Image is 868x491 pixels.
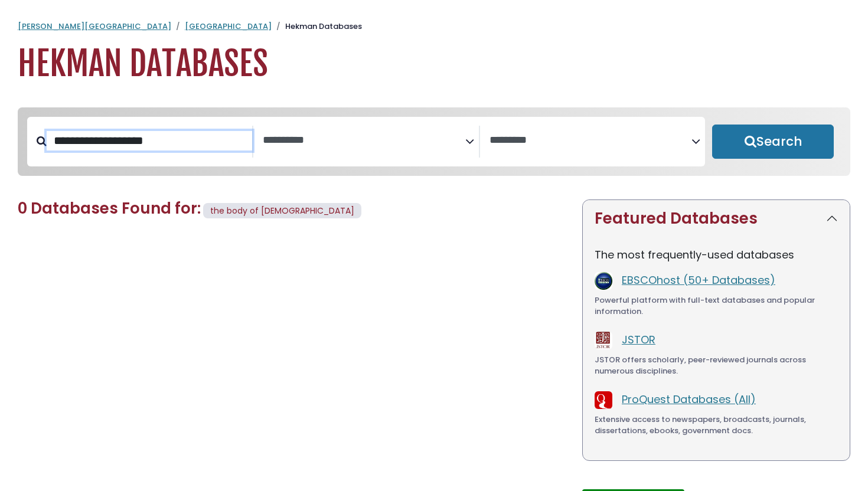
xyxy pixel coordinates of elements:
button: Submit for Search Results [712,125,834,159]
div: Powerful platform with full-text databases and popular information. [595,294,838,317]
textarea: Search [263,135,465,147]
a: [PERSON_NAME][GEOGRAPHIC_DATA] [18,21,171,32]
span: the body of [DEMOGRAPHIC_DATA] [210,205,354,217]
p: The most frequently-used databases [595,247,838,263]
nav: Search filters [18,107,850,176]
textarea: Search [490,135,691,147]
a: ProQuest Databases (All) [622,392,756,407]
div: JSTOR offers scholarly, peer-reviewed journals across numerous disciplines. [595,354,838,377]
button: Featured Databases [583,200,850,237]
input: Search database by title or keyword [47,131,252,150]
div: Extensive access to newspapers, broadcasts, journals, dissertations, ebooks, government docs. [595,414,838,437]
a: EBSCOhost (50+ Databases) [622,273,775,287]
h1: Hekman Databases [18,44,850,84]
a: JSTOR [622,332,655,347]
li: Hekman Databases [272,21,362,32]
a: [GEOGRAPHIC_DATA] [185,21,272,32]
span: 0 Databases Found for: [18,198,201,219]
nav: breadcrumb [18,21,850,32]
